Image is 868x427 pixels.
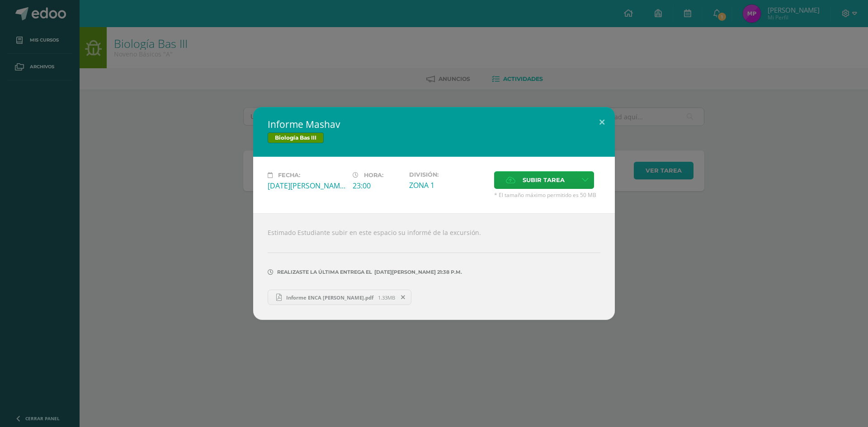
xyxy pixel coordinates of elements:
[409,180,487,190] div: ZONA 1
[494,191,600,199] span: * El tamaño máximo permitido es 50 MB
[378,294,395,301] span: 1.33MB
[282,294,378,301] span: Informe ENCA [PERSON_NAME].pdf
[364,172,383,178] span: Hora:
[278,172,300,178] span: Fecha:
[523,172,565,188] span: Subir tarea
[277,269,372,275] span: Realizaste la última entrega el
[396,292,411,302] span: Remover entrega
[372,272,462,272] span: [DATE][PERSON_NAME] 21:38 p.m.
[268,118,600,131] h2: Informe Mashav
[589,107,615,138] button: Close (Esc)
[409,171,487,178] label: División:
[268,181,345,191] div: [DATE][PERSON_NAME]
[253,213,615,320] div: Estimado Estudiante subir en este espacio su informé de la excursión.
[268,132,324,143] span: Biología Bas III
[353,181,402,191] div: 23:00
[268,290,411,305] a: Informe ENCA [PERSON_NAME].pdf 1.33MB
